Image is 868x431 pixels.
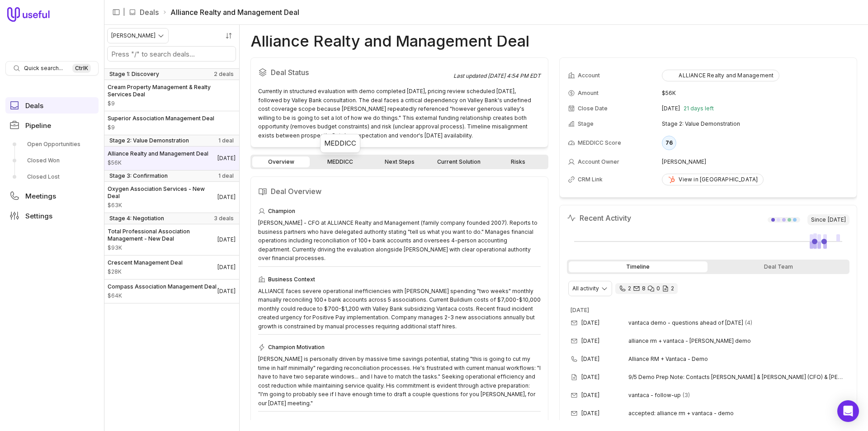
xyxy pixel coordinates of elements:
[5,188,99,204] a: Meetings
[218,172,234,180] span: 1 deal
[578,90,599,97] span: Amount
[222,29,236,43] button: Sort by
[258,218,541,263] div: [PERSON_NAME] - CFO at ALLIANCE Realty and Management (family company founded 2007). Reports to b...
[25,213,52,219] span: Settings
[662,155,849,169] td: [PERSON_NAME]
[615,283,678,294] div: 2 calls and 8 email threads
[628,374,846,381] span: 9/5 Demo Prep Note: Contacts [PERSON_NAME] & [PERSON_NAME] (CFO) & [PERSON_NAME] (Principal? & [P...
[581,337,599,345] time: [DATE]
[217,288,236,295] time: Deal Close Date
[581,355,599,363] time: [DATE]
[108,283,217,290] span: Compass Association Management Deal
[662,105,680,112] time: [DATE]
[5,97,99,114] a: Deals
[72,64,91,73] kbd: Ctrl K
[108,185,217,200] span: Oxygen Association Services - New Deal
[217,194,236,201] time: Deal Close Date
[24,65,63,72] span: Quick search...
[162,7,299,18] li: Alliance Realty and Management Deal
[662,174,764,185] a: View in [GEOGRAPHIC_DATA]
[250,36,529,47] h1: Alliance Realty and Management Deal
[258,355,541,407] div: [PERSON_NAME] is personally driven by massive time savings potential, stating "this is going to c...
[488,72,541,79] time: [DATE] 4:54 PM EDT
[109,71,159,78] span: Stage 1: Discovery
[109,172,168,180] span: Stage 3: Confirmation
[25,122,51,129] span: Pipeline
[628,319,743,327] span: vantaca demo - questions ahead of [DATE]
[25,102,43,109] span: Deals
[108,202,217,209] span: Amount
[214,71,234,78] span: 2 deals
[108,47,236,61] input: Search deals by name
[5,137,99,152] a: Open Opportunities
[108,124,214,131] span: Amount
[104,279,239,303] a: Compass Association Management Deal$64K[DATE]
[662,70,779,81] button: ALLIANCE Realty and Management
[578,158,619,166] span: Account Owner
[324,138,356,149] div: MEDDICC
[108,115,214,122] span: Superior Association Management Deal
[258,87,541,140] div: Currently in structured evaluation with demo completed [DATE], pricing review scheduled [DATE], f...
[104,25,240,431] nav: Deals
[258,65,453,80] h2: Deal Status
[258,184,541,199] h2: Deal Overview
[489,156,547,167] a: Risks
[311,156,369,167] a: MEDDICC
[104,256,239,279] a: Crescent Management Deal$28K[DATE]
[108,228,217,242] span: Total Professional Association Management - New Deal
[109,215,164,222] span: Stage 4: Negotiation
[5,153,99,168] a: Closed Won
[217,236,236,243] time: Deal Close Date
[104,182,239,213] a: Oxygen Association Services - New Deal$63K[DATE]
[662,117,849,131] td: Stage 2: Value Demonstration
[628,410,734,417] span: accepted: alliance rm + vantaca - demo
[108,100,236,107] span: Amount
[258,206,541,217] div: Champion
[662,86,849,100] td: $56K
[214,215,234,222] span: 3 deals
[109,137,189,144] span: Stage 2: Value Demonstration
[108,292,217,299] span: Amount
[5,170,99,184] a: Closed Lost
[109,5,123,19] button: Collapse sidebar
[140,7,159,18] a: Deals
[628,337,751,345] span: alliance rm + vantaca - [PERSON_NAME] demo
[662,136,676,150] div: 76
[108,159,208,166] span: Amount
[628,355,835,363] span: Alliance RM + Vantaca - Demo
[104,111,239,135] a: Superior Association Management Deal$9
[668,72,774,79] div: ALLIANCE Realty and Management
[628,392,681,399] span: vantaca - follow-up
[217,264,236,271] time: Deal Close Date
[25,193,56,199] span: Meetings
[5,137,99,184] div: Pipeline submenu
[108,268,183,275] span: Amount
[581,392,599,399] time: [DATE]
[745,319,752,327] span: 4 emails in thread
[430,156,487,167] a: Current Solution
[807,214,849,225] span: Since
[578,139,621,147] span: MEDDICC Score
[578,120,594,128] span: Stage
[123,7,125,18] span: |
[258,287,541,331] div: ALLIANCE faces severe operational inefficiencies with [PERSON_NAME] spending "two weeks" monthly ...
[104,80,239,111] a: Cream Property Management & Realty Services Deal$9
[578,72,600,79] span: Account
[108,259,183,266] span: Crescent Management Deal
[104,147,239,170] a: Alliance Realty and Management Deal$56K[DATE]
[218,137,234,144] span: 1 deal
[571,307,589,313] time: [DATE]
[371,156,428,167] a: Next Steps
[581,410,599,417] time: [DATE]
[217,155,236,162] time: Deal Close Date
[104,224,239,255] a: Total Professional Association Management - New Deal$93K[DATE]
[828,216,846,223] time: [DATE]
[668,176,758,183] div: View in [GEOGRAPHIC_DATA]
[258,419,541,430] div: Key Players
[258,274,541,285] div: Business Context
[581,374,599,381] time: [DATE]
[569,261,708,272] div: Timeline
[709,261,848,272] div: Deal Team
[258,342,541,353] div: Champion Motivation
[578,105,608,112] span: Close Date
